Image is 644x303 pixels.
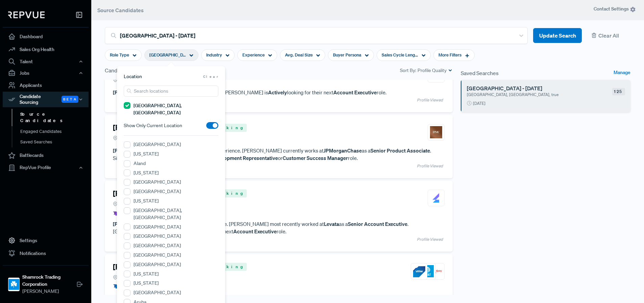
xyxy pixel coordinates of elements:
[134,197,159,205] label: [US_STATE]
[113,220,154,227] strong: [PERSON_NAME]
[134,261,181,268] label: [GEOGRAPHIC_DATA]
[134,160,146,167] label: Aland
[124,73,142,80] span: Location
[113,147,154,154] strong: [PERSON_NAME]
[113,189,172,198] h4: [PERSON_NAME]
[62,96,78,103] span: Beta
[134,224,181,231] label: [GEOGRAPHIC_DATA]
[134,280,159,287] label: [US_STATE]
[418,67,447,74] span: Profile Quality
[242,52,265,58] span: Experience
[113,89,154,96] strong: [PERSON_NAME]
[197,155,278,161] strong: Sales Development Representative
[134,169,159,177] label: [US_STATE]
[354,294,395,300] strong: Account Director
[430,192,442,204] img: Levata
[587,28,630,43] button: Clear All
[3,67,89,79] button: Jobs
[594,5,636,13] span: Contact Settings
[612,88,625,95] span: 125
[113,89,445,96] p: has years of sales experience. [PERSON_NAME] is looking for their next role.
[113,294,154,300] strong: [PERSON_NAME]
[113,123,172,132] h4: [PERSON_NAME]
[134,102,218,116] label: [GEOGRAPHIC_DATA], [GEOGRAPHIC_DATA]
[268,89,287,96] strong: Actively
[124,122,182,129] span: Show Only Current Location
[3,56,89,67] button: Talent
[461,69,499,77] span: Saved Searches
[22,274,76,288] strong: Shamrock Trading Corporation
[22,288,76,295] span: [PERSON_NAME]
[113,96,445,104] article: Profile Viewed
[400,67,453,74] div: Sort By:
[113,147,445,162] p: has year of sales experience. [PERSON_NAME] currently works at as a . Simon is looking for their ...
[333,89,377,96] strong: Account Executive
[105,66,132,74] span: Candidates
[134,252,181,259] label: [GEOGRAPHIC_DATA]
[614,69,630,77] a: Manage
[113,220,445,235] p: has years of sales experience. [PERSON_NAME] most recently worked at as a . [GEOGRAPHIC_DATA] is ...
[97,7,144,14] span: Source Candidates
[134,179,181,186] label: [GEOGRAPHIC_DATA]
[233,228,277,235] strong: Account Executive
[3,92,89,107] div: Candidate Sourcing
[285,52,313,58] span: Avg. Deal Size
[3,92,89,107] button: Candidate Sourcing Beta
[3,79,89,92] a: Applicants
[134,271,159,278] label: [US_STATE]
[324,147,362,154] strong: JPMorganChase
[134,233,181,240] label: [GEOGRAPHIC_DATA]
[203,74,218,79] span: Clear
[422,265,434,277] img: ATT
[113,162,445,170] article: Profile Viewed
[324,294,343,300] strong: VMware
[333,52,361,58] span: Buyer Persona
[12,126,98,137] a: Engaged Candidates
[371,147,430,154] strong: Senior Product Associate
[3,265,89,298] a: Shamrock Trading CorporationShamrock Trading Corporation[PERSON_NAME]
[149,52,186,58] span: [GEOGRAPHIC_DATA], [GEOGRAPHIC_DATA]
[113,235,445,243] article: Profile Viewed
[438,52,461,58] span: More Filters
[8,11,45,18] img: RepVue
[533,28,582,43] button: Update Search
[134,188,181,195] label: [GEOGRAPHIC_DATA]
[3,43,89,56] a: Sales Org Health
[12,137,98,147] a: Saved Searches
[3,234,89,247] a: Settings
[8,279,19,290] img: Shamrock Trading Corporation
[413,265,425,277] img: VMware
[124,86,218,97] input: Search locations
[467,85,603,92] h6: [GEOGRAPHIC_DATA] - [DATE]
[3,30,89,43] a: Dashboard
[134,289,181,296] label: [GEOGRAPHIC_DATA]
[283,155,348,161] strong: Customer Success Manager
[12,109,98,126] a: Source Candidates
[113,283,128,290] img: Quota Badge
[430,126,442,138] img: JPMorganChase
[134,141,181,148] label: [GEOGRAPHIC_DATA]
[3,149,89,162] a: Battlecards
[134,207,218,221] label: [GEOGRAPHIC_DATA], [GEOGRAPHIC_DATA]
[3,162,89,173] button: RepVue Profile
[430,265,442,277] img: Worldpay from FIS
[348,220,407,227] strong: Senior Account Executive
[3,247,89,260] a: Notifications
[113,262,172,271] h4: [PERSON_NAME]
[110,52,129,58] span: Role Type
[134,242,181,249] label: [GEOGRAPHIC_DATA]
[206,52,222,58] span: Industry
[473,100,485,107] span: [DATE]
[382,52,418,58] span: Sales Cycle Length
[324,220,339,227] strong: Levata
[467,92,590,98] p: [GEOGRAPHIC_DATA], [GEOGRAPHIC_DATA], true
[134,150,159,158] label: [US_STATE]
[113,210,128,217] img: President Badge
